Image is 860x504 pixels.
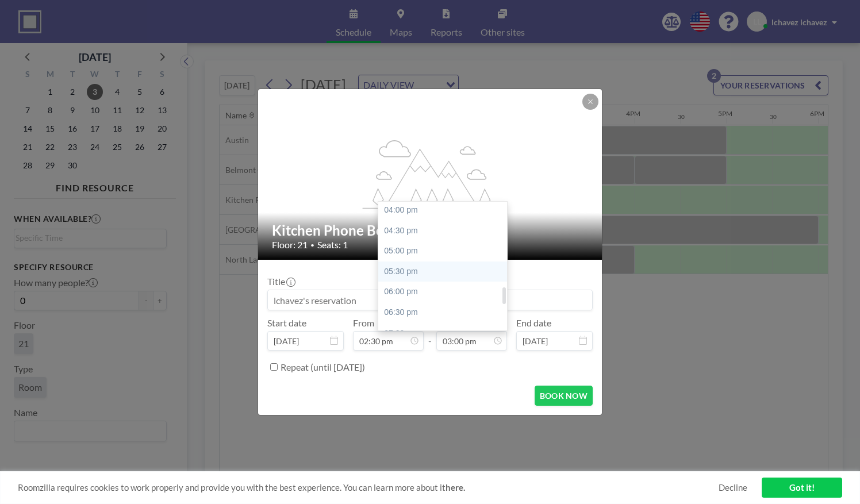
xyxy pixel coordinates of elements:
[378,221,513,241] div: 04:30 pm
[272,222,589,239] h2: Kitchen Phone Booth
[353,317,374,329] label: From
[378,282,513,302] div: 06:00 pm
[762,478,842,498] a: Got it!
[378,200,513,221] div: 04:00 pm
[378,302,513,323] div: 06:30 pm
[272,239,308,251] span: Floor: 21
[267,317,306,329] label: Start date
[281,361,365,373] label: Repeat (until [DATE])
[18,482,719,493] span: Roomzilla requires cookies to work properly and provide you with the best experience. You can lea...
[535,386,593,406] button: BOOK NOW
[428,321,432,347] span: -
[446,482,465,493] a: here.
[719,482,747,493] a: Decline
[378,241,513,261] div: 05:00 pm
[378,323,513,344] div: 07:00 pm
[267,276,294,287] label: Title
[516,317,551,329] label: End date
[317,239,348,251] span: Seats: 1
[310,241,314,249] span: •
[268,290,592,310] input: lchavez's reservation
[378,261,513,282] div: 05:30 pm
